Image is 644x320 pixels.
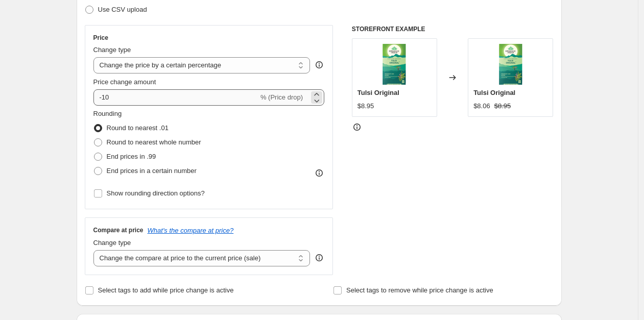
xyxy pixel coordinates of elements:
[314,60,324,70] div: help
[98,6,147,13] span: Use CSV upload
[473,101,490,111] div: $8.06
[314,253,324,263] div: help
[346,286,493,294] span: Select tags to remove while price change is active
[98,286,234,294] span: Select tags to add while price change is active
[93,110,122,117] span: Rounding
[93,239,131,247] span: Change type
[93,78,156,86] span: Price change amount
[148,227,234,234] button: What's the compare at price?
[374,44,415,85] img: Tulsi-Original-WEBSITE_80x.png
[357,89,399,96] span: Tulsi Original
[93,226,144,234] h3: Compare at price
[494,101,511,111] strike: $8.95
[107,189,205,197] span: Show rounding direction options?
[107,153,156,160] span: End prices in .99
[107,138,201,146] span: Round to nearest whole number
[473,89,515,96] span: Tulsi Original
[490,44,531,85] img: Tulsi-Original-WEBSITE_80x.png
[107,167,197,175] span: End prices in a certain number
[260,93,303,101] span: % (Price drop)
[93,89,258,106] input: -15
[352,25,554,33] h6: STOREFRONT EXAMPLE
[357,101,374,111] div: $8.95
[107,124,169,132] span: Round to nearest .01
[93,34,108,42] h3: Price
[93,46,131,54] span: Change type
